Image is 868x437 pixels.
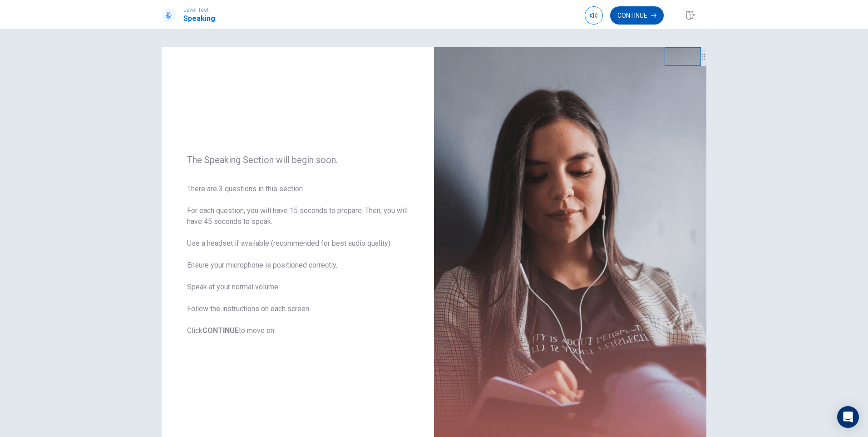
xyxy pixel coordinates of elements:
[183,13,215,24] h1: Speaking
[202,326,239,335] b: CONTINUE
[187,184,409,336] span: There are 3 questions in this section. For each question, you will have 15 seconds to prepare. Th...
[610,6,664,25] button: Continue
[183,7,215,13] span: Level Test
[187,154,409,165] span: The Speaking Section will begin soon.
[837,406,859,428] div: Open Intercom Messenger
